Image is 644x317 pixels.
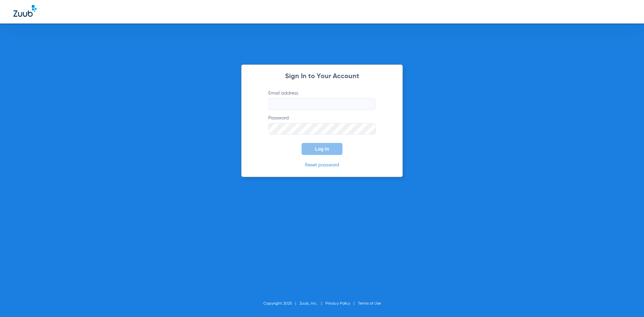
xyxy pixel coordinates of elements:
[300,300,325,307] li: Zuub, Inc.
[305,163,339,167] a: Reset password
[258,73,386,80] h2: Sign In to Your Account
[268,98,376,110] input: Email address
[315,146,329,152] span: Log In
[268,90,376,110] label: Email address
[13,5,37,17] img: Zuub Logo
[268,115,376,135] label: Password
[325,302,350,306] a: Privacy Policy
[358,302,381,306] a: Terms of Use
[263,300,300,307] li: Copyright 2025
[302,143,342,155] button: Log In
[268,123,376,135] input: Password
